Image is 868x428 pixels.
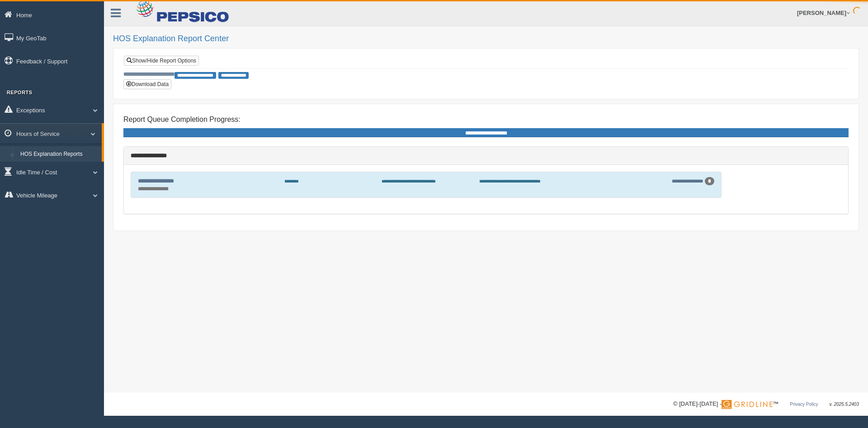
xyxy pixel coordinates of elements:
h4: Report Queue Completion Progress: [123,115,849,124]
h2: HOS Explanation Report Center [113,34,859,43]
img: Gridline [722,400,773,409]
a: Privacy Policy [790,402,818,407]
div: © [DATE]-[DATE] - ™ [673,399,859,409]
a: Show/Hide Report Options [124,56,199,66]
a: HOS Explanation Reports [16,146,102,163]
button: Download Data [123,79,171,89]
span: v. 2025.5.2403 [830,402,859,407]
